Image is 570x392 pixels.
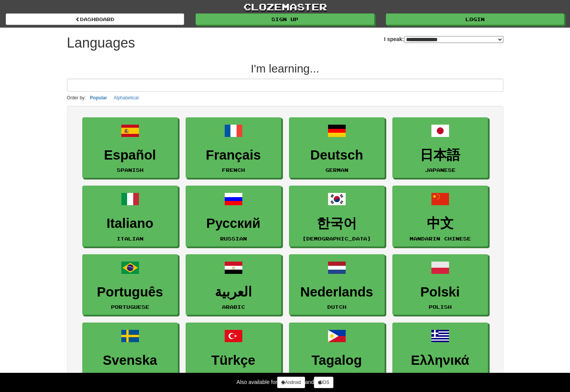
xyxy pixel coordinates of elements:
a: FrançaisFrench [186,117,281,178]
h3: Svenska [87,353,174,368]
h3: Polski [397,285,484,300]
a: Android [277,377,305,388]
small: Spanish [117,167,144,173]
h3: Tagalog [293,353,381,368]
h3: Ελληνικά [397,353,484,368]
small: [DEMOGRAPHIC_DATA] [302,236,371,241]
small: German [325,167,348,173]
h3: Español [87,148,174,163]
a: iOS [314,377,333,388]
h3: 中文 [397,216,484,231]
a: Sign up [196,13,374,25]
a: SvenskaSwedish [82,323,178,384]
small: Order by: [67,95,86,100]
a: TagalogTagalog [289,323,385,384]
small: Portuguese [111,304,149,310]
a: EspañolSpanish [82,117,178,178]
small: Japanese [425,167,456,173]
a: Login [386,13,564,25]
button: Popular [88,94,109,102]
button: Alphabetical [111,94,141,102]
a: dashboard [6,13,184,25]
a: NederlandsDutch [289,254,385,315]
a: 한국어[DEMOGRAPHIC_DATA] [289,186,385,247]
h3: العربية [190,285,277,300]
a: العربيةArabic [186,254,281,315]
h3: Italiano [87,216,174,231]
small: Mandarin Chinese [410,236,471,241]
small: Polish [429,304,452,310]
small: Russian [220,236,247,241]
a: TürkçeTurkish [186,323,281,384]
h1: Languages [67,35,135,51]
h3: 日本語 [397,148,484,163]
h3: 한국어 [293,216,381,231]
select: I speak: [404,36,503,43]
small: Arabic [222,304,245,310]
h3: Русский [190,216,277,231]
small: French [222,167,245,173]
h3: Português [87,285,174,300]
small: Dutch [327,304,346,310]
a: ΕλληνικάGreek [392,323,488,384]
h3: Nederlands [293,285,381,300]
h3: Deutsch [293,148,381,163]
h3: Türkçe [190,353,277,368]
a: ItalianoItalian [82,186,178,247]
h3: Français [190,148,277,163]
a: 中文Mandarin Chinese [392,186,488,247]
a: РусскийRussian [186,186,281,247]
small: Italian [117,236,144,241]
a: DeutschGerman [289,117,385,178]
a: PortuguêsPortuguese [82,254,178,315]
a: 日本語Japanese [392,117,488,178]
label: I speak: [384,35,503,43]
a: PolskiPolish [392,254,488,315]
h2: I'm learning... [67,62,503,75]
